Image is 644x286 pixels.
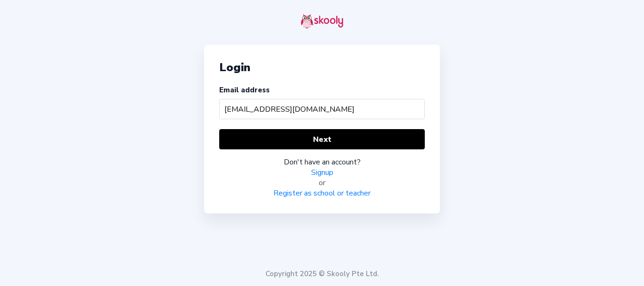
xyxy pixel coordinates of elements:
[311,167,333,178] a: Signup
[204,17,215,27] button: arrow back outline
[219,129,425,149] button: Next
[219,60,425,75] div: Login
[219,99,425,119] input: Your email address
[273,188,371,198] a: Register as school or teacher
[301,14,343,29] img: skooly-logo.png
[219,178,425,188] div: or
[219,85,270,95] label: Email address
[219,157,425,167] div: Don't have an account?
